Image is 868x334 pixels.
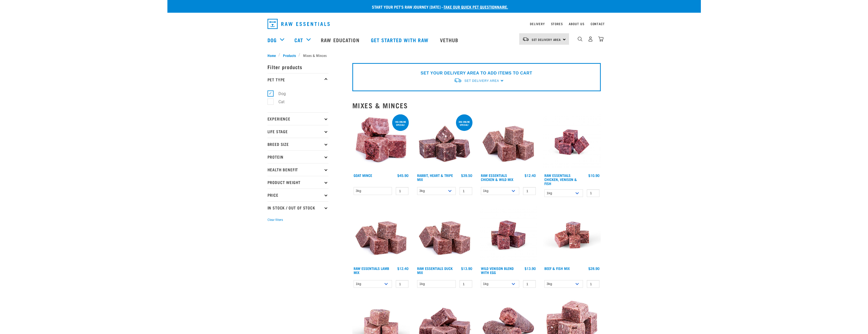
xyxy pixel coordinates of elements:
[525,173,536,177] div: $12.40
[532,39,561,40] span: Set Delivery Area
[588,36,593,42] img: user.png
[267,163,328,176] p: Health Benefit
[481,267,514,273] a: Wild Venison Blend with Egg
[267,53,276,58] span: Home
[352,206,410,264] img: ?1041 RE Lamb Mix 01
[267,73,328,86] p: Pet Type
[267,125,328,138] p: Life Stage
[267,53,279,58] a: Home
[354,267,389,273] a: Raw Essentials Lamb Mix
[267,176,328,189] p: Product Weight
[454,78,462,83] img: van-moving.png
[392,118,409,129] div: 1kg online special!
[543,206,601,264] img: Beef Mackerel 1
[421,70,532,76] p: SET YOUR DELIVERY AREA TO ADD ITEMS TO CART
[352,101,601,109] h2: Mixes & Minces
[366,30,435,50] a: Get started with Raw
[543,113,601,171] img: Chicken Venison mix 1655
[578,37,582,41] img: home-icon-1@2x.png
[460,187,472,195] input: 1
[456,118,472,129] div: 3kg online special!
[267,218,283,222] button: Clear filters
[267,189,328,201] p: Price
[417,174,453,180] a: Rabbit, Heart & Tripe Mix
[523,280,536,288] input: 1
[294,36,303,44] a: Cat
[551,23,563,25] a: Stores
[417,267,453,273] a: Raw Essentials Duck Mix
[267,112,328,125] p: Experience
[267,138,328,150] p: Breed Size
[167,30,701,50] nav: dropdown navigation
[352,113,410,171] img: 1077 Wild Goat Mince 01
[525,266,536,270] div: $13.90
[171,4,705,10] p: Start your pet’s raw journey [DATE] –
[396,280,408,288] input: 1
[316,30,366,50] a: Raw Education
[598,36,604,42] img: home-icon@2x.png
[280,53,298,58] a: Products
[435,30,465,50] a: Vethub
[461,173,472,177] div: $39.50
[587,280,599,288] input: 1
[544,174,577,184] a: Raw Essentials Chicken, Venison & Fish
[480,113,537,171] img: Pile Of Cubed Chicken Wild Meat Mix
[267,150,328,163] p: Protein
[270,99,287,105] label: Cat
[263,17,605,31] nav: dropdown navigation
[267,201,328,214] p: In Stock / Out Of Stock
[587,189,599,197] input: 1
[444,6,508,8] a: take our quick pet questionnaire.
[569,23,584,25] a: About Us
[416,206,474,264] img: ?1041 RE Lamb Mix 01
[481,174,513,180] a: Raw Essentials Chicken & Wild Mix
[267,53,601,58] nav: breadcrumbs
[396,187,408,195] input: 1
[522,37,529,41] img: van-moving.png
[588,173,599,177] div: $10.90
[397,173,408,177] div: $45.90
[464,79,499,83] span: Set Delivery Area
[523,187,536,195] input: 1
[267,60,328,73] p: Filter products
[267,36,277,44] a: Dog
[460,280,472,288] input: 1
[354,174,372,176] a: Goat Mince
[530,23,545,25] a: Delivery
[416,113,474,171] img: 1175 Rabbit Heart Tripe Mix 01
[588,266,599,270] div: $28.90
[283,53,296,58] span: Products
[591,23,605,25] a: Contact
[544,267,570,269] a: Beef & Fish Mix
[270,90,288,97] label: Dog
[480,206,537,264] img: Venison Egg 1616
[267,19,330,29] img: Raw Essentials Logo
[461,266,472,270] div: $13.90
[397,266,408,270] div: $12.40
